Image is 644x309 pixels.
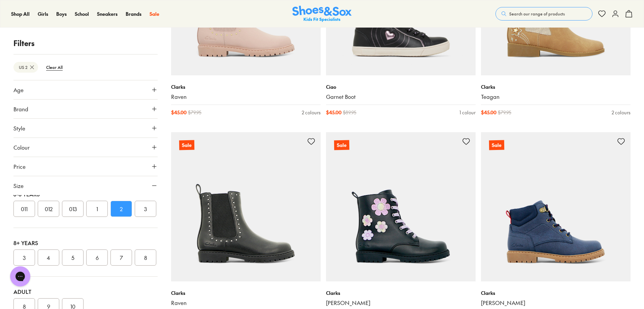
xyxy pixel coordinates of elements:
[41,61,68,73] btn: Clear All
[292,6,352,22] a: Shoes & Sox
[459,109,476,116] div: 1 colour
[110,201,132,217] button: 2
[56,10,67,17] a: Boys
[188,109,201,116] span: $ 79.95
[334,140,349,150] p: Sale
[326,109,342,116] span: $ 45.00
[11,10,30,17] a: Shop All
[292,6,352,22] img: SNS_Logo_Responsive.svg
[13,176,158,195] button: Size
[86,249,108,266] button: 6
[489,140,504,150] p: Sale
[13,239,158,247] div: 8+ Years
[135,201,156,217] button: 3
[135,249,156,266] button: 8
[13,201,35,217] button: 011
[97,10,118,17] a: Sneakers
[11,10,30,17] span: Shop All
[326,299,476,307] a: [PERSON_NAME]
[326,93,476,101] a: Garnet Boot
[481,299,631,307] a: [PERSON_NAME]
[481,93,631,101] a: Teagan
[326,132,476,281] a: Sale
[171,93,321,101] a: Raven
[13,62,38,73] btn: US 2
[38,10,48,17] a: Girls
[62,249,84,266] button: 5
[38,249,59,266] button: 4
[481,289,631,297] p: Clarks
[498,109,511,116] span: $ 79.95
[13,119,158,138] button: Style
[126,10,141,17] span: Brands
[38,201,59,217] button: 012
[7,264,34,289] iframe: Gorgias live chat messenger
[86,201,108,217] button: 1
[171,132,321,281] a: Sale
[481,132,631,281] a: Sale
[126,10,141,17] a: Brands
[326,289,476,297] p: Clarks
[13,105,28,113] span: Brand
[13,287,158,296] div: Adult
[495,7,592,21] button: Search our range of products
[97,10,118,17] span: Sneakers
[171,289,321,297] p: Clarks
[171,109,187,116] span: $ 45.00
[481,83,631,90] p: Clarks
[150,10,159,17] span: Sale
[13,80,158,99] button: Age
[13,162,26,170] span: Price
[13,38,158,49] p: Filters
[612,109,631,116] div: 2 colours
[302,109,321,116] div: 2 colours
[13,124,25,132] span: Style
[179,140,194,150] p: Sale
[13,143,30,151] span: Colour
[56,10,67,17] span: Boys
[509,11,565,17] span: Search our range of products
[13,249,35,266] button: 3
[171,83,321,90] p: Clarks
[75,10,89,17] span: School
[150,10,159,17] a: Sale
[343,109,356,116] span: $ 89.95
[171,299,321,307] a: Raven
[13,138,158,157] button: Colour
[13,86,24,94] span: Age
[13,157,158,176] button: Price
[326,83,476,90] p: Ciao
[110,249,132,266] button: 7
[75,10,89,17] a: School
[38,10,48,17] span: Girls
[481,109,496,116] span: $ 45.00
[62,201,84,217] button: 013
[13,182,24,190] span: Size
[13,100,158,118] button: Brand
